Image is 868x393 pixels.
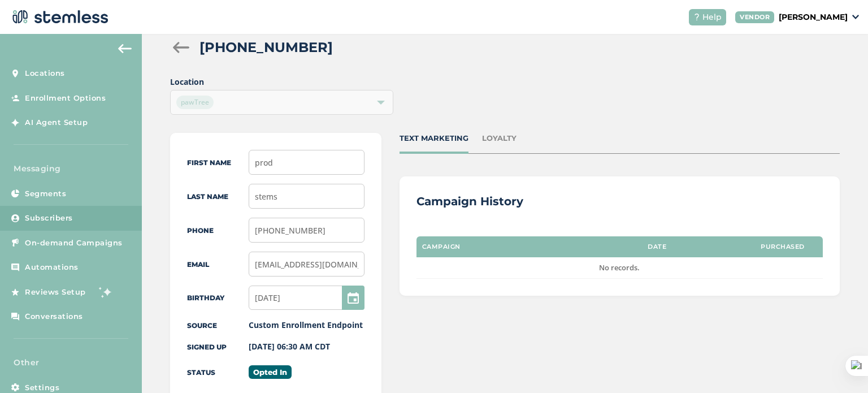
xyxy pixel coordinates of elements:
label: Source [187,321,217,330]
img: icon-help-white-03924b79.svg [693,14,700,20]
span: Segments [25,188,66,200]
img: icon-arrow-back-accent-c549486e.svg [118,44,132,53]
span: Reviews Setup [25,287,86,298]
label: First Name [187,158,231,167]
label: Phone [187,226,214,235]
label: Opted In [249,365,292,379]
label: Date [648,243,666,251]
p: [PERSON_NAME] [779,11,848,23]
span: Locations [25,68,65,79]
label: Custom Enrollment Endpoint [249,319,363,330]
label: Email [187,260,209,269]
label: Birthday [187,293,224,302]
label: Purchased [761,243,805,251]
div: LOYALTY [482,133,517,144]
label: Status [187,368,215,377]
img: logo-dark-0685b13c.svg [9,6,108,28]
h2: [PHONE_NUMBER] [199,37,333,58]
div: VENDOR [735,11,774,23]
span: Help [702,11,722,23]
h3: Campaign History [416,193,523,209]
label: Last Name [187,192,228,201]
div: TEXT MARKETING [400,133,468,144]
span: AI Agent Setup [25,117,88,128]
label: Signed up [187,343,227,351]
label: [DATE] 06:30 AM CDT [249,341,330,352]
span: Automations [25,262,79,273]
label: Location [170,76,393,88]
span: Subscribers [25,213,73,224]
iframe: Chat Widget [811,339,868,393]
label: Campaign [422,243,461,251]
span: No records. [599,262,640,273]
input: MM/DD/YYYY [249,286,364,310]
img: icon_down-arrow-small-66adaf34.svg [852,15,859,19]
span: Enrollment Options [25,93,106,104]
span: Conversations [25,311,83,322]
span: On-demand Campaigns [25,237,123,249]
img: glitter-stars-b7820f95.gif [94,280,117,303]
